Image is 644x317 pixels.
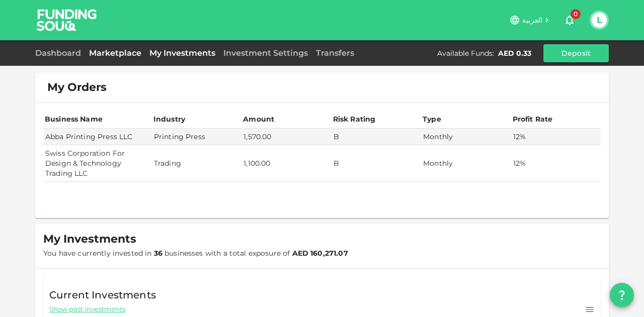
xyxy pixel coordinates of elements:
[45,113,103,125] div: Business Name
[511,145,601,182] td: 12%
[522,16,542,25] span: العربية
[242,129,331,145] td: 1,570.00
[145,48,219,58] a: My Investments
[513,113,553,125] div: Profit Rate
[312,48,358,58] a: Transfers
[332,129,421,145] td: B
[592,13,607,28] button: L
[332,145,421,182] td: B
[571,9,581,19] span: 0
[35,48,85,58] a: Dashboard
[421,129,511,145] td: Monthly
[43,129,152,145] td: Abba Printing Press LLC
[219,48,312,58] a: Investment Settings
[43,249,348,258] span: You have currently invested in businesses with a total exposure of
[498,48,531,58] div: AED 0.33
[437,48,494,58] div: Available Funds :
[43,232,136,246] span: My Investments
[543,44,609,62] button: Deposit
[49,304,125,314] span: Show past investments
[610,283,634,307] button: question
[333,113,376,125] div: Risk Rating
[47,80,107,94] span: My Orders
[292,249,348,258] strong: AED 160,271.07
[153,113,185,125] div: Industry
[43,145,152,182] td: Swiss Corporation For Design & Technology Trading LLC
[154,249,163,258] strong: 36
[152,129,242,145] td: Printing Press
[85,48,145,58] a: Marketplace
[511,129,601,145] td: 12%
[243,113,274,125] div: Amount
[242,145,331,182] td: 1,100.00
[559,10,580,30] button: 0
[49,287,156,303] span: Current Investments
[421,145,511,182] td: Monthly
[423,113,443,125] div: Type
[152,145,242,182] td: Trading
